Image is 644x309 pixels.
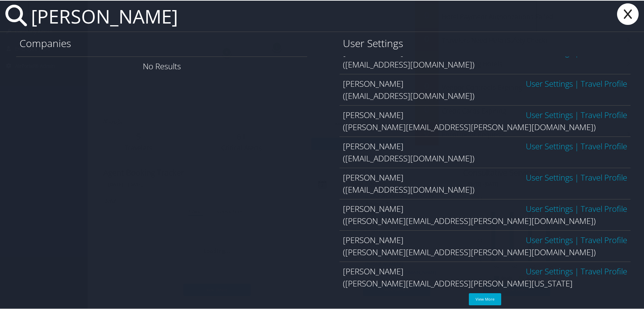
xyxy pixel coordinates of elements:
span: | [573,234,581,245]
span: [PERSON_NAME] [343,140,404,151]
div: ([EMAIL_ADDRESS][DOMAIN_NAME]) [343,183,627,195]
span: | [573,109,581,120]
a: User Settings [526,265,573,276]
span: [PERSON_NAME] [343,77,404,88]
span: [PERSON_NAME] [343,202,404,214]
span: [PERSON_NAME] [343,234,404,245]
span: | [573,202,581,214]
h1: Companies [20,36,304,50]
a: View OBT Profile [581,171,627,182]
a: View OBT Profile [581,140,627,151]
div: ([EMAIL_ADDRESS][DOMAIN_NAME]) [343,58,627,70]
span: | [573,77,581,88]
a: User Settings [526,109,573,120]
div: ([EMAIL_ADDRESS][DOMAIN_NAME]) [343,89,627,101]
span: | [573,265,581,276]
a: View OBT Profile [581,234,627,245]
div: ([PERSON_NAME][EMAIL_ADDRESS][PERSON_NAME][US_STATE][DOMAIN_NAME]) [343,277,627,301]
a: User Settings [526,77,573,88]
span: [PERSON_NAME] [343,171,404,182]
a: View OBT Profile [581,202,627,214]
a: View OBT Profile [581,77,627,88]
div: No Results [16,56,307,75]
div: ([PERSON_NAME][EMAIL_ADDRESS][PERSON_NAME][DOMAIN_NAME]) [343,120,627,132]
a: View More [469,293,501,305]
span: [PERSON_NAME] [343,109,404,120]
span: | [573,140,581,151]
span: [PERSON_NAME] [343,265,404,276]
a: User Settings [526,140,573,151]
a: User Settings [526,171,573,182]
a: View OBT Profile [581,109,627,120]
span: | [573,171,581,182]
div: ([EMAIL_ADDRESS][DOMAIN_NAME]) [343,152,627,164]
a: User Settings [526,234,573,245]
h1: User Settings [343,36,627,50]
div: ([PERSON_NAME][EMAIL_ADDRESS][PERSON_NAME][DOMAIN_NAME]) [343,245,627,258]
a: View OBT Profile [581,265,627,276]
a: User Settings [526,202,573,214]
div: ([PERSON_NAME][EMAIL_ADDRESS][PERSON_NAME][DOMAIN_NAME]) [343,214,627,226]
